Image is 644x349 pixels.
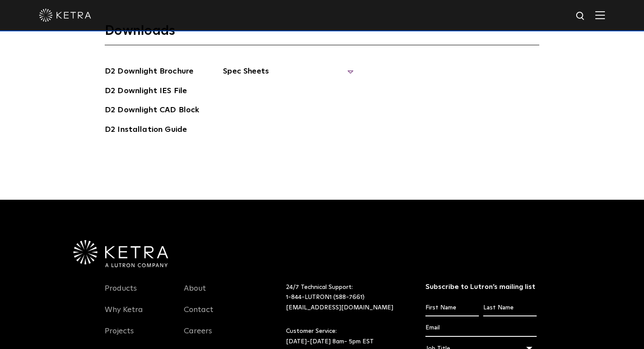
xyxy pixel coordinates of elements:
[595,11,605,19] img: Hamburger%20Nav.svg
[73,240,168,267] img: Ketra-aLutronCo_White_RGB
[105,85,187,99] a: D2 Downlight IES File
[105,124,187,138] a: D2 Installation Guide
[105,104,199,118] a: D2 Downlight CAD Block
[105,23,539,45] h3: Downloads
[286,305,393,311] a: [EMAIL_ADDRESS][DOMAIN_NAME]
[425,282,537,292] h3: Subscribe to Lutron’s mailing list
[286,282,404,313] p: 24/7 Technical Support:
[483,300,537,316] input: Last Name
[223,65,353,84] span: Spec Sheets
[425,320,537,336] input: Email
[184,326,212,346] a: Careers
[105,305,143,325] a: Why Ketra
[425,300,479,316] input: First Name
[184,305,213,325] a: Contact
[105,284,137,304] a: Products
[39,9,91,22] img: ketra-logo-2019-white
[575,11,586,22] img: search icon
[184,284,206,304] a: About
[105,65,193,79] a: D2 Downlight Brochure
[105,326,134,346] a: Projects
[286,294,365,300] a: 1-844-LUTRON1 (588-7661)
